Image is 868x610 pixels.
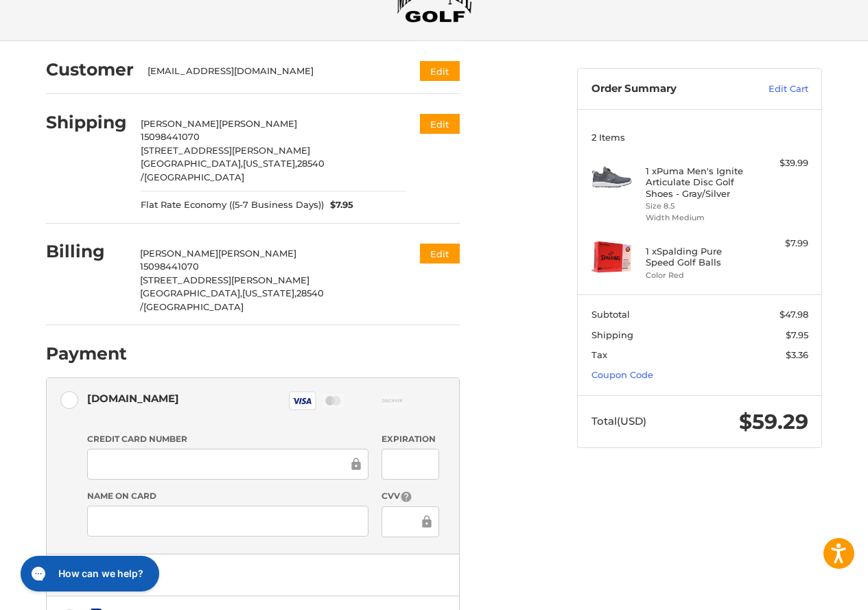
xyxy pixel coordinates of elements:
span: [GEOGRAPHIC_DATA], [141,158,243,169]
span: [GEOGRAPHIC_DATA], [140,288,242,298]
h2: Shipping [46,112,127,133]
span: Flat Rate Economy ((5-7 Business Days)) [141,198,324,212]
span: $47.98 [779,309,808,320]
h2: Customer [46,59,134,80]
span: $3.36 [786,349,808,360]
span: [PERSON_NAME] [219,118,297,129]
span: [STREET_ADDRESS][PERSON_NAME] [140,274,309,285]
li: Size 8.5 [646,200,751,212]
label: Credit Card Number [87,433,368,445]
div: $39.99 [754,156,808,170]
label: Name on Card [87,490,368,502]
span: [PERSON_NAME] [141,118,219,129]
span: [US_STATE], [243,158,297,169]
span: $59.29 [739,409,808,434]
span: 28540 / [140,288,324,312]
span: $7.95 [324,198,354,212]
span: 15098441070 [140,261,199,272]
span: 15098441070 [141,131,200,142]
span: $7.95 [786,329,808,340]
label: Expiration [382,433,438,445]
span: [GEOGRAPHIC_DATA] [144,172,244,183]
span: [PERSON_NAME] [218,248,296,259]
iframe: Gorgias live chat messenger [14,551,163,596]
span: 28540 / [141,158,325,183]
h3: 2 Items [591,132,808,143]
div: [EMAIL_ADDRESS][DOMAIN_NAME] [148,64,394,78]
span: [STREET_ADDRESS][PERSON_NAME] [141,145,310,156]
h3: Order Summary [591,82,739,96]
span: Subtotal [591,309,630,320]
h2: Payment [46,343,127,364]
li: Width Medium [646,212,751,224]
span: [PERSON_NAME] [140,248,218,259]
label: CVV [382,490,438,503]
li: Color Red [646,270,751,281]
h4: 1 x Puma Men's Ignite Articulate Disc Golf Shoes - Gray/Silver [646,165,751,199]
span: [GEOGRAPHIC_DATA] [143,301,244,312]
h4: 1 x Spalding Pure Speed Golf Balls [646,246,751,268]
button: Edit [420,61,460,81]
span: [US_STATE], [242,288,296,298]
a: Coupon Code [591,369,653,380]
div: [DOMAIN_NAME] [87,387,179,410]
span: Shipping [591,329,633,340]
button: Edit [420,244,460,263]
div: $7.99 [754,237,808,250]
span: Total (USD) [591,414,646,427]
h2: Billing [46,241,126,262]
a: Edit Cart [739,82,808,96]
span: Tax [591,349,607,360]
button: Edit [420,114,460,134]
